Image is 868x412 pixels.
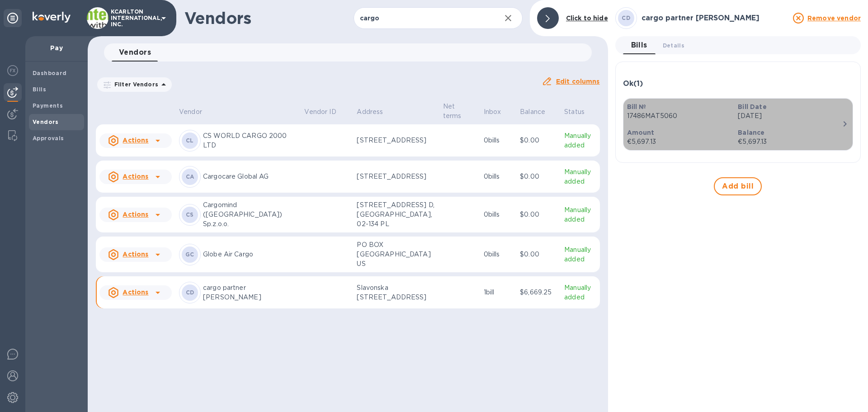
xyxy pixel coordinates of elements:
[111,81,158,88] p: Filter Vendors
[484,107,501,117] p: Inbox
[357,136,435,145] p: [STREET_ADDRESS]
[564,205,596,224] p: Manually added
[484,250,513,259] p: 0 bills
[807,14,861,22] u: Remove vendor
[566,14,608,22] b: Click to hide
[564,283,596,302] p: Manually added
[33,102,63,109] b: Payments
[186,211,194,218] b: CS
[556,78,600,85] u: Edit columns
[304,107,336,117] p: Vendor ID
[357,200,435,229] p: [STREET_ADDRESS] D, [GEOGRAPHIC_DATA], 02-134 PL
[484,210,513,219] p: 0 bills
[443,102,476,121] span: Net terms
[738,103,766,110] b: Bill Date
[738,137,842,147] p: €5,697.13
[738,129,764,136] b: Balance
[119,46,151,59] span: Vendors
[203,131,297,150] p: CS WORLD CARGO 2000 LTD
[642,14,788,23] h3: cargo partner [PERSON_NAME]
[564,107,585,117] p: Status
[357,107,383,117] p: Address
[203,283,297,302] p: cargo partner [PERSON_NAME]
[520,210,557,219] p: $0.00
[179,107,202,117] p: Vendor
[357,107,395,117] span: Address
[443,102,465,121] p: Net terms
[484,107,513,117] span: Inbox
[520,107,545,117] p: Balance
[123,173,148,180] u: Actions
[203,200,297,229] p: Cargomind ([GEOGRAPHIC_DATA]) Sp.z.o.o.
[7,65,18,76] img: Foreign exchange
[627,129,655,136] b: Amount
[627,137,731,147] p: €5,697.13
[203,172,297,181] p: Cargocare Global AG
[484,172,513,181] p: 0 bills
[304,107,348,117] span: Vendor ID
[357,283,435,302] p: Slavonska [STREET_ADDRESS]
[33,70,67,76] b: Dashboard
[111,9,156,28] p: KCARLTON INTERNATIONAL, INC.
[186,137,194,144] b: CL
[4,9,22,27] div: Unpin categories
[186,173,194,180] b: CA
[627,103,646,110] b: Bill №
[186,289,194,296] b: CD
[185,251,194,258] b: GC
[33,135,64,142] b: Approvals
[184,9,354,28] h1: Vendors
[484,136,513,145] p: 0 bills
[564,167,596,186] p: Manually added
[520,136,557,145] p: $0.00
[623,69,853,98] div: Ok(1)
[738,111,842,121] p: [DATE]
[484,288,513,297] p: 1 bill
[714,177,762,195] button: Add bill
[520,250,557,259] p: $0.00
[33,86,46,93] b: Bills
[203,250,297,259] p: Globe Air Cargo
[623,98,853,151] button: Bill №17486MAT5060Bill Date[DATE]Amount€5,697.13Balance€5,697.13
[33,43,80,52] p: Pay
[357,172,435,181] p: [STREET_ADDRESS]
[520,172,557,181] p: $0.00
[622,14,630,21] b: CD
[663,41,684,50] span: Details
[123,289,148,296] u: Actions
[623,80,643,88] h3: Ok ( 1 )
[631,39,647,52] span: Bills
[722,181,754,192] span: Add bill
[123,137,148,144] u: Actions
[123,211,148,218] u: Actions
[520,107,557,117] span: Balance
[564,245,596,264] p: Manually added
[564,131,596,150] p: Manually added
[357,240,435,269] p: PO BOX [GEOGRAPHIC_DATA] US
[33,118,59,125] b: Vendors
[123,251,148,258] u: Actions
[33,12,71,23] img: Logo
[179,107,214,117] span: Vendor
[520,288,557,297] p: $6,669.25
[627,111,731,121] p: 17486MAT5060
